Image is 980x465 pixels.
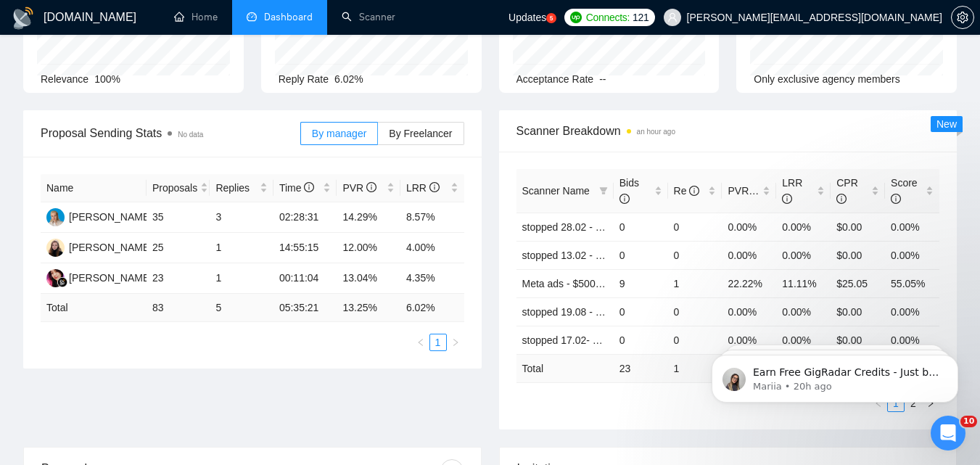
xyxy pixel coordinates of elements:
[46,210,152,222] a: IG[PERSON_NAME]
[885,269,939,297] td: 55.05%
[400,263,464,294] td: 4.35%
[885,241,939,269] td: 0.00%
[57,277,67,287] img: gigradar-bm.png
[264,11,313,23] span: Dashboard
[668,213,722,241] td: 0
[337,294,400,322] td: 13.25 %
[400,233,464,263] td: 4.00%
[12,7,35,30] img: logo
[210,294,273,322] td: 5
[366,182,376,192] span: info-circle
[952,12,973,23] span: setting
[412,334,429,351] li: Previous Page
[337,233,400,263] td: 12.00%
[690,324,980,426] iframe: Intercom notifications message
[960,416,977,427] span: 10
[304,182,314,192] span: info-circle
[210,174,273,202] th: Replies
[668,354,722,382] td: 1
[429,334,447,351] li: 1
[722,269,776,297] td: 22.22%
[599,73,606,85] span: --
[46,239,65,257] img: IK
[430,334,446,350] a: 1
[273,202,337,233] td: 02:28:31
[147,202,210,233] td: 35
[951,6,974,29] button: setting
[782,194,792,204] span: info-circle
[273,294,337,322] td: 05:35:21
[776,269,831,297] td: 11.11%
[447,334,464,351] li: Next Page
[728,185,762,197] span: PVR
[667,12,678,22] span: user
[210,263,273,294] td: 1
[614,269,668,297] td: 9
[722,241,776,269] td: 0.00%
[210,202,273,233] td: 3
[776,241,831,269] td: 0.00%
[522,306,766,318] a: stopped 19.08 - Meta Ads - cases/hook- generating $k
[279,73,329,85] span: Reply Rate
[619,177,639,205] span: Bids
[689,186,699,196] span: info-circle
[722,213,776,241] td: 0.00%
[936,118,957,130] span: New
[337,263,400,294] td: 13.04%
[951,12,974,23] a: setting
[516,73,594,85] span: Acceptance Rate
[174,11,218,23] a: homeHome
[836,194,847,204] span: info-circle
[46,269,65,287] img: NK
[312,128,366,139] span: By manager
[69,270,152,286] div: [PERSON_NAME]
[614,213,668,241] td: 0
[668,241,722,269] td: 0
[570,12,582,23] img: upwork-logo.png
[273,263,337,294] td: 00:11:04
[210,233,273,263] td: 1
[279,182,314,194] span: Time
[337,202,400,233] td: 14.29%
[342,11,395,23] a: searchScanner
[668,269,722,297] td: 1
[831,297,885,326] td: $0.00
[546,13,556,23] a: 5
[776,213,831,241] td: 0.00%
[674,185,700,197] span: Re
[41,73,88,85] span: Relevance
[46,271,152,283] a: NK[PERSON_NAME]
[776,297,831,326] td: 0.00%
[614,297,668,326] td: 0
[831,241,885,269] td: $0.00
[516,354,614,382] td: Total
[614,354,668,382] td: 23
[342,182,376,194] span: PVR
[614,241,668,269] td: 0
[522,185,590,197] span: Scanner Name
[754,73,900,85] span: Only exclusive agency members
[147,233,210,263] td: 25
[147,174,210,202] th: Proposals
[273,233,337,263] td: 14:55:15
[596,180,611,202] span: filter
[406,182,440,194] span: LRR
[619,194,630,204] span: info-circle
[522,250,765,261] a: stopped 13.02 - Google&Meta Ads - consult(audit) - AI
[782,177,802,205] span: LRR
[668,297,722,326] td: 0
[41,174,147,202] th: Name
[522,334,800,346] a: stopped 17.02- Meta ads - ecommerce/cases/ hook- ROAS3+
[722,297,776,326] td: 0.00%
[447,334,464,351] button: right
[586,9,630,25] span: Connects:
[389,128,452,139] span: By Freelancer
[522,221,800,233] a: stopped 28.02 - Google Ads - LeadGen/cases/hook- saved $k
[516,122,940,140] span: Scanner Breakdown
[885,297,939,326] td: 0.00%
[46,241,152,252] a: IK[PERSON_NAME]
